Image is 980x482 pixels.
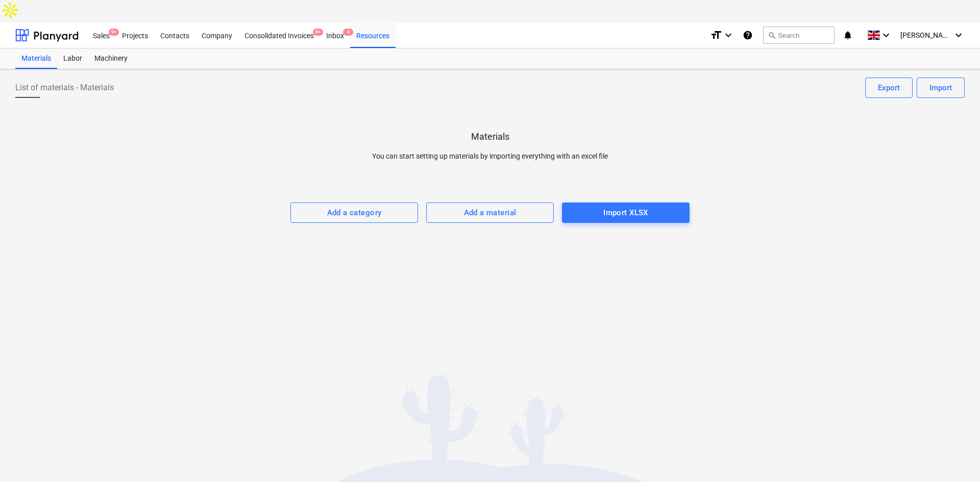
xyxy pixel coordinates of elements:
span: 9+ [313,29,323,36]
i: notifications [843,29,853,41]
button: Search [763,27,835,44]
a: Projects [116,22,154,48]
iframe: Chat Widget [929,433,980,482]
div: Import [929,81,952,94]
i: keyboard_arrow_down [952,29,965,41]
span: List of materials - Materials [15,82,114,94]
i: keyboard_arrow_down [880,29,892,41]
div: Add a material [464,206,517,219]
button: Export [865,78,913,98]
button: Add a material [426,202,554,223]
div: Company [195,22,238,48]
a: Materials [15,48,57,69]
div: Add a category [327,206,382,219]
button: Import XLSX [562,202,690,223]
a: Labor [57,48,88,69]
i: keyboard_arrow_down [722,29,734,41]
a: Contacts [154,22,195,48]
i: Knowledge base [743,29,753,41]
div: Contacts [154,22,195,48]
a: Consolidated Invoices9+ [238,22,320,48]
span: 9+ [109,29,119,36]
div: Inbox [320,22,350,48]
button: Add a category [290,202,418,223]
p: You can start setting up materials by importing everything with an excel file [253,151,727,162]
div: Projects [116,22,154,48]
div: Sales [87,22,116,48]
a: Inbox4 [320,22,350,48]
a: Company [195,22,238,48]
button: Import [917,78,965,98]
i: format_size [710,29,722,41]
a: Sales9+ [87,22,116,48]
div: Consolidated Invoices [238,22,320,48]
p: Materials [471,131,509,143]
span: 4 [343,29,353,36]
span: [PERSON_NAME] [900,31,951,39]
span: search [768,31,776,39]
a: Resources [350,22,396,48]
div: Export [878,81,900,94]
div: Resources [350,22,396,48]
a: Machinery [88,48,134,69]
div: Import XLSX [603,206,648,219]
